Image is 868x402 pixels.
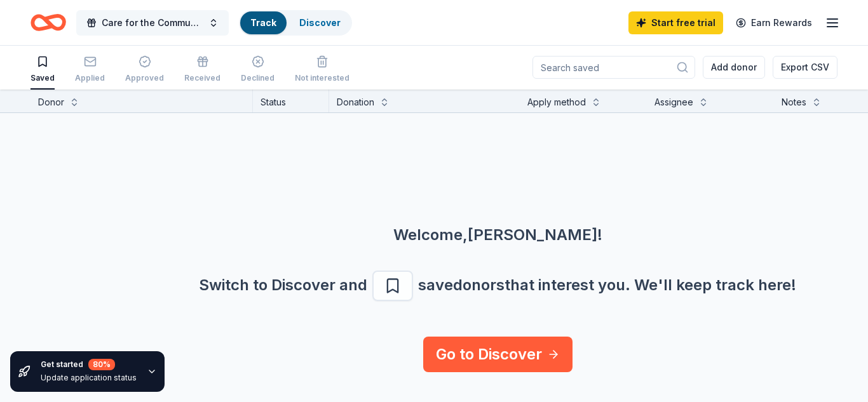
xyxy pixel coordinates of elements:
div: Notes [782,95,806,110]
a: Home [31,8,66,37]
div: Donor [38,95,64,110]
a: Go to Discover [423,337,573,372]
button: Add donor [703,56,765,79]
div: Get started [41,359,137,370]
div: Declined [241,73,275,83]
button: TrackDiscover [239,10,352,36]
div: Assignee [654,95,693,110]
button: Export CSV [773,56,837,79]
div: Status [253,90,329,112]
button: Received [184,50,220,90]
div: Applied [75,73,105,83]
div: Approved [125,73,164,83]
div: 80 % [88,359,115,370]
button: Applied [75,50,105,90]
div: Apply method [527,95,586,110]
div: Update application status [41,373,137,383]
a: Start free trial [628,11,723,34]
a: Earn Rewards [728,11,820,34]
button: Not interested [295,50,349,90]
button: Approved [125,50,164,90]
span: Care for the Community Event [102,15,203,30]
button: Saved [31,50,55,90]
div: Not interested [295,73,349,83]
div: Donation [337,95,374,110]
div: Saved [31,73,55,83]
div: Received [184,73,220,83]
a: Track [250,17,276,28]
a: Discover [299,17,341,28]
button: Care for the Community Event [76,10,229,36]
input: Search saved [532,56,695,79]
button: Declined [241,50,275,90]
